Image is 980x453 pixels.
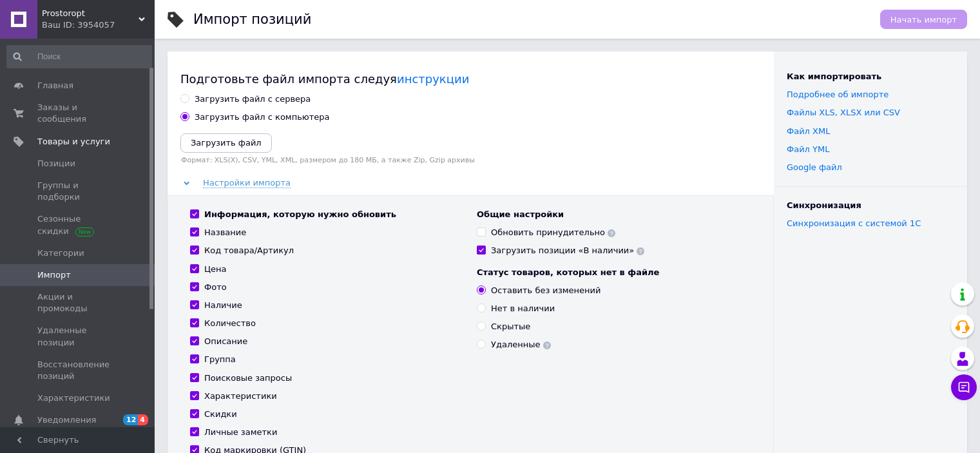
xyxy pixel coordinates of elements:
div: Фото [204,282,227,293]
a: Файл XML [787,126,830,136]
div: Нет в наличии [491,303,555,314]
span: 4 [138,414,148,425]
span: Заказы и сообщения [37,102,119,125]
div: Поисковые запросы [204,372,292,384]
div: Характеристики [204,390,277,402]
span: Prostoropt [42,8,139,19]
div: Описание [204,336,247,347]
div: Наличие [204,300,242,311]
div: Загрузить файл с сервера [195,93,311,105]
div: Цена [204,264,227,275]
div: Удаленные [491,339,551,351]
span: Удаленные позиции [37,325,119,348]
a: инструкции [397,72,469,86]
div: Код товара/Артикул [204,245,294,256]
span: Характеристики [37,392,110,404]
div: Личные заметки [204,427,277,438]
span: Товары и услуги [37,136,110,148]
h1: Импорт позиций [193,12,311,27]
span: Уведомления [37,414,96,426]
span: Восстановление позиций [37,359,119,382]
span: Позиции [37,158,75,169]
div: Загрузить позиции «В наличии» [491,245,644,256]
div: Загрузить файл с компьютера [195,111,330,123]
div: Как импортировать [787,71,954,82]
div: Количество [204,318,256,329]
div: Общие настройки [477,209,751,220]
div: Скидки [204,409,237,420]
a: Google файл [787,162,842,172]
div: Подготовьте файл импорта следуя [180,71,761,87]
div: Ваш ID: 3954057 [42,19,155,31]
span: Импорт [37,269,71,281]
span: Группы и подборки [37,180,119,203]
div: Синхронизация [787,200,954,211]
a: Файлы ХLS, XLSX или CSV [787,108,900,117]
div: Оставить без изменений [491,285,601,296]
span: 12 [123,414,138,425]
a: Синхронизация с системой 1С [787,218,921,228]
button: Чат с покупателем [951,374,977,400]
div: Информация, которую нужно обновить [204,209,396,220]
a: Файл YML [787,144,829,154]
label: Формат: XLS(X), CSV, YML, XML, размером до 180 МБ, а также Zip, Gzip архивы [180,156,761,164]
span: Главная [37,80,73,92]
div: Группа [204,354,236,365]
div: Скрытые [491,321,530,333]
input: Поиск [6,45,152,68]
a: Подробнее об импорте [787,90,889,99]
span: Акции и промокоды [37,291,119,314]
div: Статус товаров, которых нет в файле [477,267,751,278]
div: Обновить принудительно [491,227,615,238]
i: Загрузить файл [191,138,262,148]
span: Настройки импорта [203,178,291,188]
span: Категории [37,247,84,259]
button: Загрузить файл [180,133,272,153]
div: Название [204,227,246,238]
span: Сезонные скидки [37,213,119,236]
